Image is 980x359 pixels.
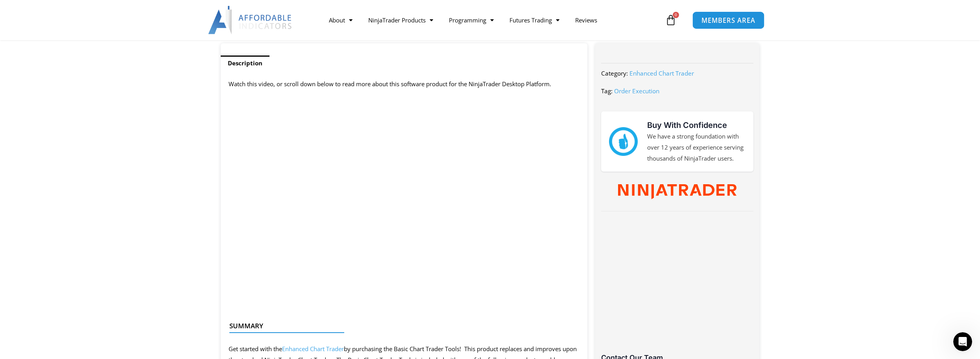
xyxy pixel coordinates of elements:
p: Watch this video, or scroll down below to read more about this software product for the NinjaTrad... [229,79,580,90]
div: Envíanos un mensaje [16,125,131,133]
button: Mensajes [79,246,157,277]
iframe: Customer reviews powered by Trustpilot [601,221,753,359]
img: Profile image for David [16,13,31,28]
span: 0 [673,12,679,18]
a: Programming [441,11,502,29]
h4: Summary [229,322,573,330]
img: Profile image for Joel [46,13,61,28]
a: 🎉Current Promotions [11,96,146,111]
a: Enhanced Chart Trader [629,69,694,77]
h3: Buy With Confidence [647,119,746,131]
span: Category: [601,69,628,77]
div: Cerrar [135,13,149,27]
span: Mensajes [105,265,131,271]
iframe: NinjaTrader Chart Trader | Major Improvements [229,107,580,304]
div: Envíanos un mensaje [8,118,149,140]
span: Tag: [601,87,613,95]
p: ¿Cómo podemos ayudarte? [16,56,142,83]
a: Order Execution [614,87,659,95]
a: 0 [653,9,688,31]
img: NinjaTrader Wordmark color RGB | Affordable Indicators – NinjaTrader [618,184,736,199]
img: Profile image for Larry [31,13,46,28]
p: We have a strong foundation with over 12 years of experience serving thousands of NinjaTrader users. [647,131,746,164]
a: Futures Trading [502,11,567,29]
img: LogoAI | Affordable Indicators – NinjaTrader [208,6,293,34]
a: NinjaTrader Products [360,11,441,29]
span: Inicio [31,265,48,271]
div: 🎉Current Promotions [16,99,132,107]
a: MEMBERS AREA [692,11,764,29]
a: Reviews [567,11,605,29]
a: About [321,11,360,29]
a: Enhanced Chart Trader [282,345,344,353]
iframe: Intercom live chat [953,332,972,351]
img: mark thumbs good 43913 | Affordable Indicators – NinjaTrader [609,127,637,155]
a: Description [221,56,269,71]
span: MEMBERS AREA [701,17,755,24]
nav: Menu [321,11,663,29]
